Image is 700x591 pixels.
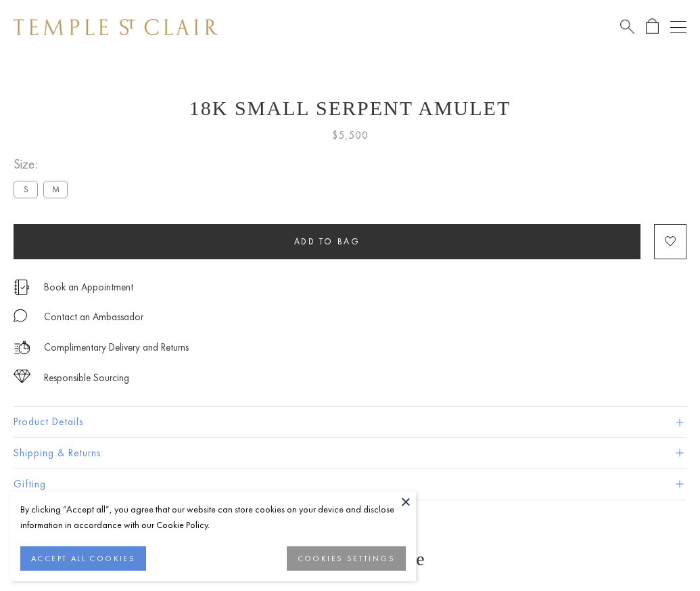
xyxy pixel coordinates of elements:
[14,153,73,175] span: Size:
[44,339,189,356] p: Complimentary Delivery and Returns
[14,407,686,437] button: Product Details
[20,546,146,571] button: ACCEPT ALL COOKIES
[14,339,30,356] img: icon_delivery.svg
[14,438,686,468] button: Shipping & Returns
[294,236,360,247] span: Add to bag
[620,18,634,35] a: Search
[332,127,369,144] span: $5,500
[646,18,659,35] a: Open Shopping Bag
[14,469,686,500] button: Gifting
[44,370,129,387] div: Responsible Sourcing
[44,309,143,326] div: Contact an Ambassador
[14,181,38,198] label: S
[14,370,30,383] img: icon_sourcing.svg
[14,97,686,120] h1: 18K Small Serpent Amulet
[14,309,27,322] img: MessageIcon-01_2.svg
[43,181,68,198] label: M
[670,19,686,35] button: Open navigation
[14,224,640,259] button: Add to bag
[287,546,406,571] button: COOKIES SETTINGS
[20,502,406,533] div: By clicking “Accept all”, you agree that our website can store cookies on your device and disclos...
[44,280,133,294] a: Book an Appointment
[14,280,30,295] img: icon_appointment.svg
[14,19,218,35] img: Temple St. Clair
